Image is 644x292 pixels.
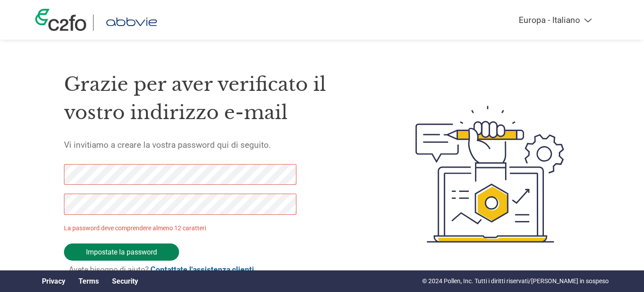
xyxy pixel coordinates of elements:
h1: Grazie per aver verificato il vostro indirizzo e-mail [64,70,374,127]
span: Avete bisogno di aiuto? [69,265,254,274]
a: Security [112,277,138,285]
img: create-password [400,57,580,291]
a: Privacy [42,277,65,285]
img: AbbVie [100,15,163,31]
a: Contattate l'assistenza clienti [150,265,254,274]
a: Terms [79,277,99,285]
input: Impostate la password [64,243,179,261]
p: © 2024 Pollen, Inc. Tutti i diritti riservati/[PERSON_NAME] in sospeso [422,277,609,286]
h5: Vi invitiamo a creare la vostra password qui di seguito. [64,140,374,150]
p: La password deve comprendere almeno 12 caratteri [64,224,300,233]
img: c2fo logo [35,9,86,31]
